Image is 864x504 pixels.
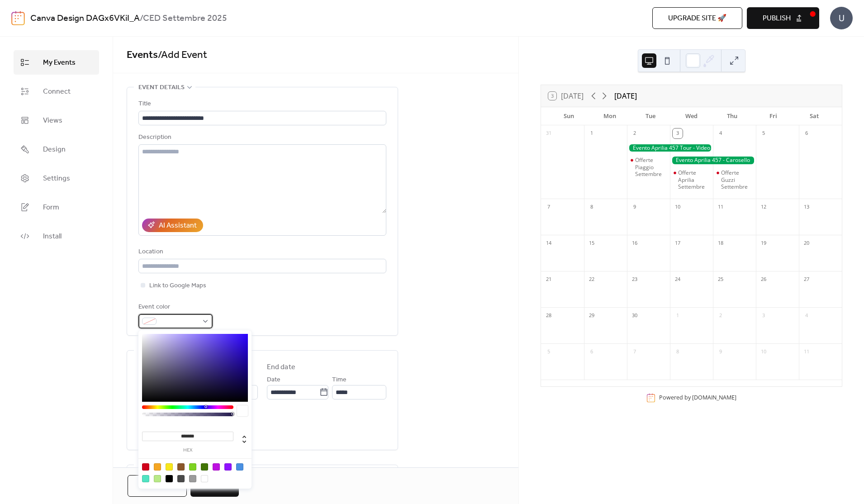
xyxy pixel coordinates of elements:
a: My Events [14,50,99,75]
div: 4 [716,128,726,138]
span: Views [43,115,62,126]
div: 9 [630,202,640,212]
div: Sat [794,107,835,125]
div: 15 [587,238,597,248]
span: My Events [43,57,76,68]
div: Offerte Aprilia Settembre [670,169,713,190]
div: Location [138,247,385,257]
span: Install [43,231,62,242]
div: Thu [712,107,753,125]
div: 11 [716,202,726,212]
button: Cancel [128,475,187,497]
span: Form [43,202,59,213]
div: Offerte Guzzi Settembre [713,169,756,190]
div: 1 [587,128,597,138]
div: 2 [630,128,640,138]
div: 28 [544,310,554,320]
div: 18 [716,238,726,248]
div: 20 [802,238,812,248]
div: Offerte Piaggio Settembre [627,157,670,178]
span: Cancel [143,481,171,492]
div: 14 [544,238,554,248]
div: 25 [716,274,726,284]
div: #FFFFFF [201,475,208,482]
span: / Add Event [158,45,207,65]
div: Event color [138,302,211,313]
div: 9 [716,347,726,357]
span: Settings [43,173,70,184]
div: 6 [802,128,812,138]
div: 5 [759,128,769,138]
div: [DATE] [614,90,637,101]
div: Fri [753,107,793,125]
div: 12 [759,202,769,212]
div: 4 [802,310,812,320]
div: 24 [673,274,683,284]
div: Title [138,99,385,109]
div: 7 [630,347,640,357]
div: Tue [630,107,671,125]
div: Wed [671,107,712,125]
span: Upgrade site 🚀 [668,13,726,24]
a: Form [14,195,99,219]
div: #9B9B9B [189,475,196,482]
div: #4A90E2 [236,463,243,471]
div: 16 [630,238,640,248]
div: 2 [716,310,726,320]
div: 3 [673,128,683,138]
div: #8B572A [177,463,185,471]
div: 1 [673,310,683,320]
div: 5 [544,347,554,357]
span: Publish [763,13,791,24]
a: [DOMAIN_NAME] [692,394,736,402]
div: 26 [759,274,769,284]
div: 21 [544,274,554,284]
div: #50E3C2 [142,475,149,482]
a: Events [127,45,158,65]
div: 23 [630,274,640,284]
div: Offerte Aprilia Settembre [678,169,709,190]
img: logo [11,11,25,25]
div: #D0021B [142,463,149,471]
div: 17 [673,238,683,248]
div: 29 [587,310,597,320]
span: Design [43,144,66,155]
button: AI Assistant [142,219,203,232]
a: Views [14,108,99,133]
div: AI Assistant [159,220,197,231]
span: Time [332,375,347,385]
b: CED Settembre 2025 [143,10,227,27]
div: 30 [630,310,640,320]
div: Evento Aprilia 457 Tour - Video [627,144,713,152]
span: Date [267,375,280,385]
a: Design [14,137,99,162]
a: Settings [14,166,99,190]
div: U [830,7,853,29]
div: 10 [759,347,769,357]
div: #000000 [166,475,173,482]
span: Link to Google Maps [149,281,206,291]
div: #4A4A4A [177,475,185,482]
div: 11 [802,347,812,357]
span: Event details [138,82,185,93]
div: #BD10E0 [213,463,220,471]
div: 8 [587,202,597,212]
div: 6 [587,347,597,357]
div: #F5A623 [154,463,161,471]
div: Mon [589,107,630,125]
span: Save [206,481,223,492]
div: 10 [673,202,683,212]
div: 31 [544,128,554,138]
a: Install [14,224,99,248]
div: #7ED321 [189,463,196,471]
button: Publish [747,7,819,29]
div: 19 [759,238,769,248]
div: End date [267,362,295,373]
div: 7 [544,202,554,212]
a: Connect [14,79,99,104]
div: Sun [548,107,589,125]
div: #9013FE [224,463,232,471]
button: Upgrade site 🚀 [652,7,742,29]
div: Description [138,132,385,143]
